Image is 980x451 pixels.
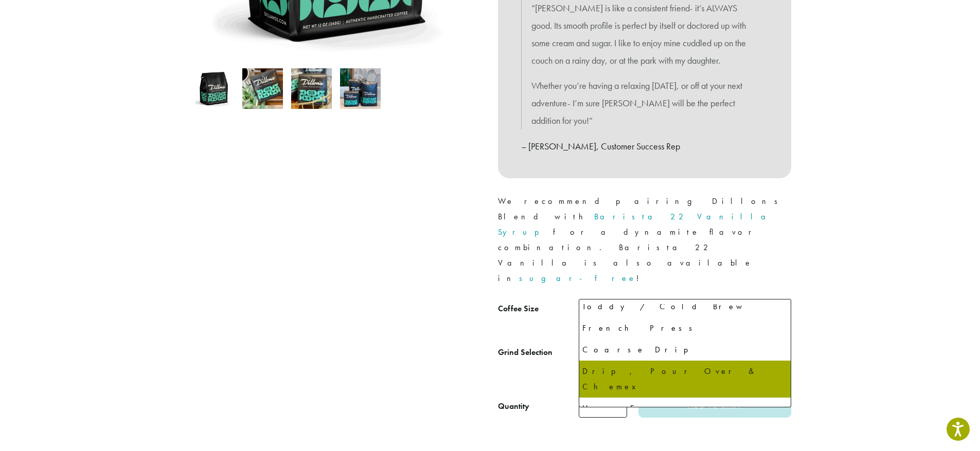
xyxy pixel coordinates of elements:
[521,138,768,155] p: – [PERSON_NAME], Customer Success Rep
[582,401,788,431] div: Home Espresso (coarse)
[579,299,791,324] span: 12 oz | $15.00
[583,302,653,322] span: 12 oz | $15.00
[193,68,234,109] img: Dillons
[242,68,283,109] img: Dillons - Image 2
[291,68,332,109] img: Dillons - Image 3
[582,321,788,336] div: French Press
[498,345,579,360] label: Grind Selection
[531,77,758,129] p: Whether you’re having a relaxing [DATE], or off at your next adventure- I’m sure [PERSON_NAME] wi...
[582,342,788,358] div: Coarse Drip
[498,211,774,237] a: Barista 22 Vanilla Syrup
[582,364,788,394] div: Drip, Pour Over & Chemex
[582,299,788,314] div: Toddy / Cold Brew
[498,400,529,412] div: Quantity
[340,68,381,109] img: Dillons - Image 4
[519,273,636,284] a: sugar-free
[498,194,791,286] p: We recommend pairing Dillons Blend with for a dynamite flavor combination. Barista 22 Vanilla is ...
[498,302,579,316] label: Coffee Size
